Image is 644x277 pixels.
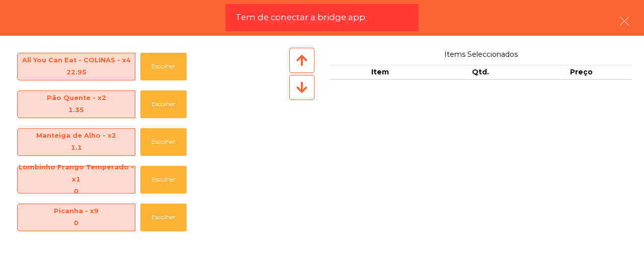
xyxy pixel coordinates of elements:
span: Lombinho Frango Temperado - x1 [18,161,135,198]
button: Escolher [140,166,187,194]
div: 0 [18,186,135,198]
span: Pão Quente - x2 [18,92,135,117]
div: 22.95 [18,66,135,78]
button: Escolher [140,128,187,156]
button: Escolher [140,53,187,80]
span: Manteiga de Alho - x2 [18,130,135,154]
span: Tem de conectar a bridge app [235,11,365,24]
button: Escolher [140,90,187,118]
div: 0 [18,217,135,229]
th: Preço [531,65,632,80]
th: Item [330,65,430,80]
span: Picanha - x9 [18,205,135,230]
span: Items Seleccionados [330,48,632,61]
div: 1.35 [18,104,135,116]
div: 1.1 [18,142,135,154]
th: Qtd. [430,65,531,80]
button: Escolher [140,204,187,231]
span: All You Can Eat - COLINAS - x4 [18,54,135,79]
